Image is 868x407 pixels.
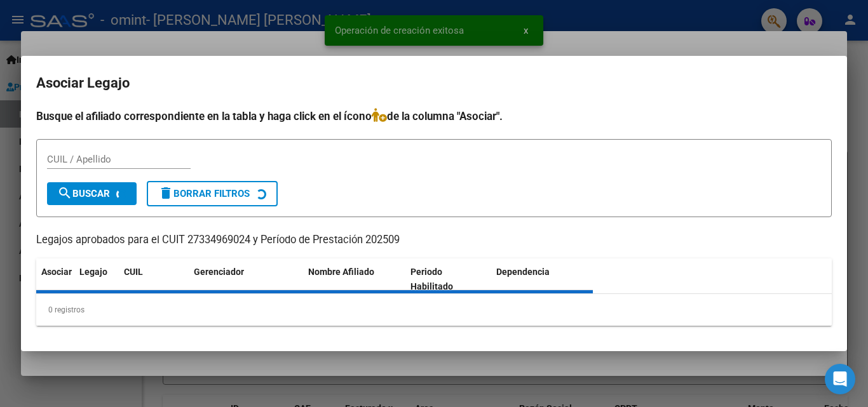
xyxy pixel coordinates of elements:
[36,294,832,326] div: 0 registros
[47,182,137,205] button: Buscar
[189,258,303,300] datatable-header-cell: Gerenciador
[158,188,250,199] span: Borrar Filtros
[124,267,143,277] span: CUIL
[194,267,244,277] span: Gerenciador
[36,71,832,95] h2: Asociar Legajo
[491,258,593,300] datatable-header-cell: Dependencia
[36,232,832,248] p: Legajos aprobados para el CUIT 27334969024 y Período de Prestación 202509
[57,188,110,199] span: Buscar
[405,258,491,300] datatable-header-cell: Periodo Habilitado
[119,258,189,300] datatable-header-cell: CUIL
[308,267,374,277] span: Nombre Afiliado
[158,185,173,201] mat-icon: delete
[57,185,72,201] mat-icon: search
[410,267,453,291] span: Periodo Habilitado
[496,267,550,277] span: Dependencia
[36,108,832,124] h4: Busque el afiliado correspondiente en la tabla y haga click en el ícono de la columna "Asociar".
[303,258,405,300] datatable-header-cell: Nombre Afiliado
[36,258,74,300] datatable-header-cell: Asociar
[79,267,107,277] span: Legajo
[74,258,119,300] datatable-header-cell: Legajo
[825,364,855,394] div: Open Intercom Messenger
[147,181,278,206] button: Borrar Filtros
[41,267,72,277] span: Asociar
